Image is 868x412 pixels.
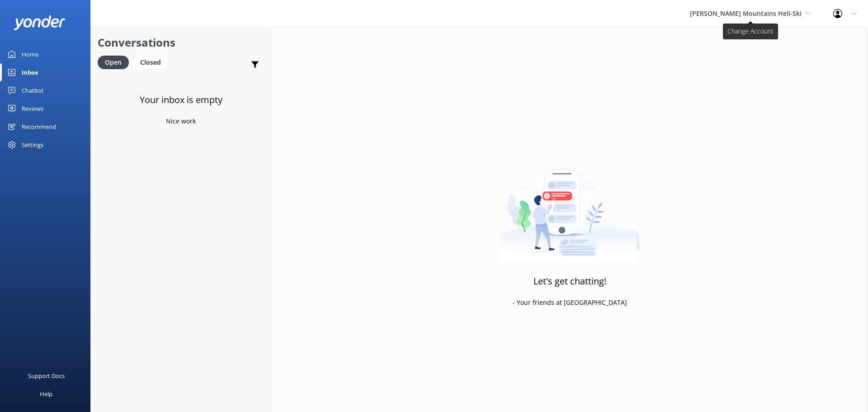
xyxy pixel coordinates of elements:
div: Closed [133,56,168,69]
h3: Let's get chatting! [533,274,606,289]
div: Help [40,385,52,403]
h2: Conversations [98,34,264,51]
img: artwork of a man stealing a conversation from at giant smartphone [500,150,640,263]
h3: Your inbox is empty [140,93,222,107]
div: Chatbot [22,81,44,99]
p: - Your friends at [GEOGRAPHIC_DATA] [513,298,627,308]
a: Open [98,57,133,67]
div: Support Docs [28,367,65,385]
div: Home [22,45,38,63]
div: Inbox [22,63,38,81]
div: Open [98,56,129,69]
a: Closed [133,57,172,67]
div: Settings [22,136,43,154]
div: Recommend [22,118,56,136]
span: [PERSON_NAME] Mountains Heli-Ski [690,9,802,18]
p: Nice work [166,116,196,126]
img: yonder-white-logo.png [14,15,66,30]
div: Reviews [22,99,43,118]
